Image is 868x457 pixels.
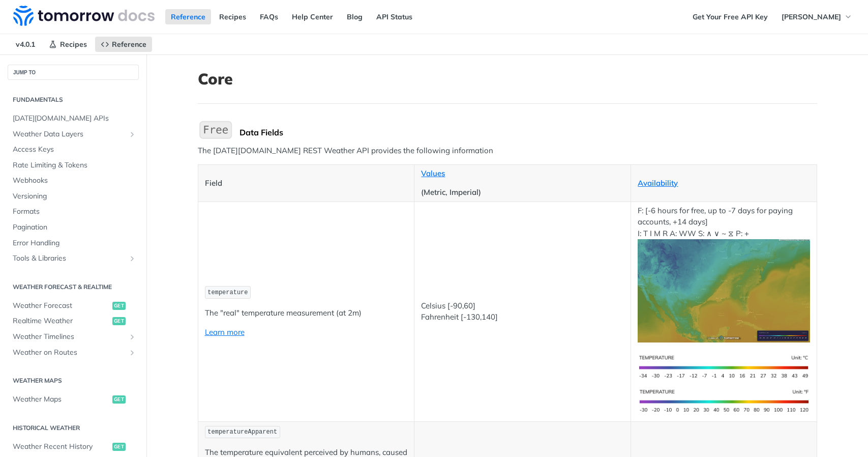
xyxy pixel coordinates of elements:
[112,40,146,49] span: Reference
[8,423,139,433] h2: Historical Weather
[13,348,126,358] span: Weather on Routes
[13,176,136,186] span: Webhooks
[638,384,810,418] img: temperature-us
[95,37,152,52] a: Reference
[8,439,139,454] a: Weather Recent Historyget
[8,313,139,329] a: Realtime Weatherget
[8,376,139,385] h2: Weather Maps
[8,345,139,360] a: Weather on RoutesShow subpages for Weather on Routes
[128,333,136,341] button: Show subpages for Weather Timelines
[638,285,810,295] span: Expand image
[112,443,126,451] span: get
[421,168,445,178] a: Values
[8,251,139,266] a: Tools & LibrariesShow subpages for Tools & Libraries
[112,317,126,325] span: get
[198,70,817,88] h1: Core
[205,426,280,439] code: temperatureApparent
[8,142,139,157] a: Access Keys
[13,394,110,405] span: Weather Maps
[638,350,810,384] img: temperature-si
[13,145,136,155] span: Access Keys
[13,301,110,311] span: Weather Forecast
[112,395,126,404] span: get
[8,329,139,345] a: Weather TimelinesShow subpages for Weather Timelines
[371,9,418,24] a: API Status
[112,302,126,310] span: get
[13,442,110,452] span: Weather Recent History
[13,207,136,217] span: Formats
[13,238,136,248] span: Error Handling
[8,127,139,142] a: Weather Data LayersShow subpages for Weather Data Layers
[776,9,858,24] button: [PERSON_NAME]
[13,191,136,202] span: Versioning
[687,9,773,24] a: Get Your Free API Key
[341,9,368,24] a: Blog
[13,253,126,264] span: Tools & Libraries
[205,307,408,319] p: The "real" temperature measurement (at 2m)
[8,204,139,219] a: Formats
[8,220,139,235] a: Pagination
[8,392,139,407] a: Weather Mapsget
[205,178,408,189] p: Field
[240,127,817,137] div: Data Fields
[638,239,810,342] img: temperature
[13,113,136,124] span: [DATE][DOMAIN_NAME] APIs
[286,9,339,24] a: Help Center
[421,187,624,198] p: (Metric, Imperial)
[638,205,810,342] p: F: [-6 hours for free, up to -7 days for paying accounts, +14 days] I: T I M R A: WW S: ∧ ∨ ~ ⧖ P: +
[638,178,678,188] a: Availability
[8,95,139,104] h2: Fundamentals
[8,173,139,188] a: Webhooks
[13,160,136,170] span: Rate Limiting & Tokens
[13,6,155,26] img: Tomorrow.io Weather API Docs
[128,349,136,357] button: Show subpages for Weather on Routes
[214,9,252,24] a: Recipes
[128,130,136,138] button: Show subpages for Weather Data Layers
[638,395,810,405] span: Expand image
[8,158,139,173] a: Rate Limiting & Tokens
[8,282,139,292] h2: Weather Forecast & realtime
[13,332,126,342] span: Weather Timelines
[638,361,810,371] span: Expand image
[8,65,139,80] button: JUMP TO
[8,189,139,204] a: Versioning
[8,298,139,313] a: Weather Forecastget
[205,327,245,337] a: Learn more
[8,236,139,251] a: Error Handling
[254,9,284,24] a: FAQs
[421,300,624,323] p: Celsius [-90,60] Fahrenheit [-130,140]
[8,111,139,126] a: [DATE][DOMAIN_NAME] APIs
[205,286,251,299] code: temperature
[165,9,211,24] a: Reference
[10,37,41,52] span: v4.0.1
[13,316,110,326] span: Realtime Weather
[198,145,817,157] p: The [DATE][DOMAIN_NAME] REST Weather API provides the following information
[13,222,136,233] span: Pagination
[782,12,841,21] span: [PERSON_NAME]
[13,129,126,139] span: Weather Data Layers
[128,254,136,263] button: Show subpages for Tools & Libraries
[60,40,87,49] span: Recipes
[43,37,93,52] a: Recipes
